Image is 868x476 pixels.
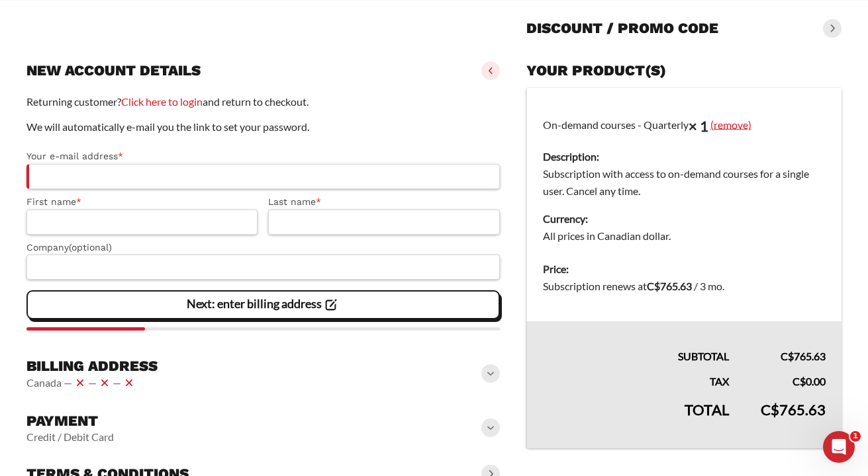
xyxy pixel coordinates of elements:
bdi: 765.63 [761,401,826,418]
p: Returning customer? and return to checkout. [26,93,500,110]
span: C$ [781,350,794,362]
span: C$ [793,375,806,387]
iframe: Intercom live chat [823,431,855,463]
dt: Description: [543,148,826,165]
h3: Discount / promo code [526,19,718,38]
th: Tax [526,365,745,390]
bdi: 0.00 [793,375,826,387]
span: 1 [850,431,861,442]
bdi: 765.63 [647,280,692,292]
span: C$ [647,280,660,292]
dt: Currency: [543,210,826,227]
th: Total [526,390,745,448]
dd: All prices in Canadian dollar. [543,227,826,245]
vaadin-horizontal-layout: Canada — — — [26,375,158,391]
td: On-demand courses - Quarterly [526,88,842,253]
span: (optional) [69,242,112,253]
label: Your e-mail address [26,149,500,164]
strong: × 1 [689,117,708,135]
h3: Payment [26,412,114,430]
label: Company [26,240,500,255]
dd: Subscription with access to on-demand courses for a single user. Cancel any time. [543,165,826,200]
dt: Price: [543,260,826,278]
p: We will automatically e-mail you the link to set your password. [26,118,500,136]
th: Subtotal [526,321,745,365]
span: / 3 mo [694,280,722,292]
vaadin-horizontal-layout: Credit / Debit Card [26,430,114,444]
label: First name [26,194,258,210]
h3: New account details [26,61,201,80]
vaadin-button: Next: enter billing address [26,290,500,319]
span: Subscription renews at . [543,280,724,292]
h3: Billing address [26,357,158,376]
label: Last name [268,194,499,210]
bdi: 765.63 [781,350,826,362]
a: Click here to login [121,95,203,108]
a: (remove) [710,118,751,130]
span: C$ [761,401,779,418]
